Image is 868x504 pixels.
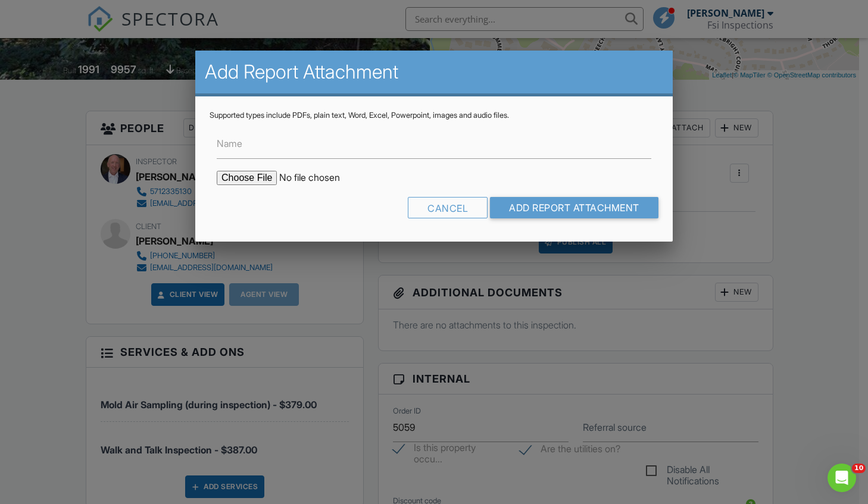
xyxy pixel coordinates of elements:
[828,464,856,492] iframe: Intercom live chat
[852,464,866,473] span: 10
[210,111,658,120] div: Supported types include PDFs, plain text, Word, Excel, Powerpoint, images and audio files.
[408,197,488,218] div: Cancel
[490,197,658,218] input: Add Report Attachment
[217,137,242,150] label: Name
[205,60,663,84] h2: Add Report Attachment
